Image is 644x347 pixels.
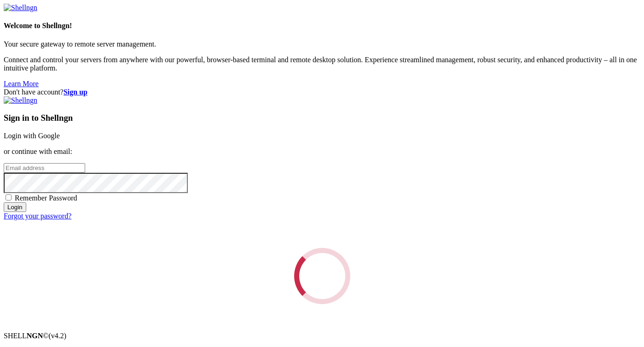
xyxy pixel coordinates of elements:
[15,194,77,202] span: Remember Password
[6,194,12,200] input: Remember Password
[27,332,43,340] b: NGN
[4,212,71,220] a: Forgot your password?
[4,163,85,173] input: Email address
[4,4,37,12] img: Shellngn
[4,113,640,123] h3: Sign in to Shellngn
[64,88,87,96] a: Sign up
[4,88,640,96] div: Don't have account?
[4,96,37,105] img: Shellngn
[4,40,640,48] p: Your secure gateway to remote server management.
[4,56,640,72] p: Connect and control your servers from anywhere with our powerful, browser-based terminal and remo...
[4,80,39,88] a: Learn More
[4,22,640,30] h4: Welcome to Shellngn!
[49,332,67,340] span: 4.2.0
[4,202,26,212] input: Login
[4,132,60,140] a: Login with Google
[4,332,66,340] span: SHELL ©
[4,147,640,156] p: or continue with email:
[287,241,357,311] div: Loading...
